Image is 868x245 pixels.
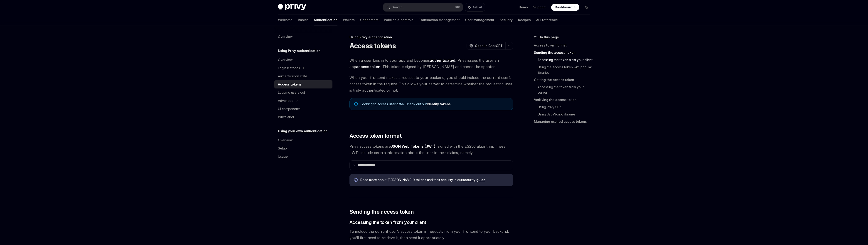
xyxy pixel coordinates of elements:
[314,15,337,25] a: Authentication
[278,98,293,103] div: Advanced
[391,144,435,149] a: JSON Web Tokens (JWT)
[534,49,594,56] a: Sending the access token
[274,144,332,152] a: Setup
[274,88,332,97] a: Logging users out
[534,96,594,103] a: Verifying the access token
[555,5,572,10] span: Dashboard
[384,15,413,25] a: Policies & controls
[538,83,594,96] a: Accessing the token from your server
[278,146,287,151] div: Setup
[278,65,300,71] div: Login methods
[274,33,332,41] a: Overview
[278,73,307,79] div: Authentication state
[274,113,332,121] a: Whitelabel
[278,4,306,10] img: dark logo
[278,48,320,54] h5: Using Privy authentication
[583,4,590,11] button: Toggle dark mode
[533,5,546,10] a: Support
[354,102,358,106] svg: Note
[349,143,513,156] span: Privy access tokens are , signed with the ES256 algorithm. These JWTs include certain information...
[274,72,332,80] a: Authentication state
[349,57,513,70] span: When a user logs in to your app and becomes , Privy issues the user an app . This token is signed...
[462,178,485,182] a: security guide
[551,4,579,11] a: Dashboard
[360,178,509,182] span: Read more about [PERSON_NAME]’s tokens and their security in our .
[534,76,594,83] a: Getting the access token
[349,42,396,50] h1: Access tokens
[427,102,451,106] a: Identity tokens
[274,152,332,161] a: Usage
[500,15,513,25] a: Security
[538,56,594,64] a: Accessing the token from your client
[349,228,513,241] span: To include the current user’s access token in requests from your frontend to your backend, you’ll...
[465,3,485,11] button: Ask AI
[419,15,460,25] a: Transaction management
[360,15,379,25] a: Connectors
[538,64,594,76] a: Using the access token with popular libraries
[274,136,332,144] a: Overview
[536,15,558,25] a: API reference
[539,34,559,40] span: On this page
[383,3,463,11] button: Search...⌘K
[475,44,503,48] span: Open in ChatGPT
[278,34,293,39] div: Overview
[538,103,594,111] a: Using Privy SDK
[356,64,380,69] strong: access token
[298,15,308,25] a: Basics
[392,5,405,10] div: Search...
[274,80,332,88] a: Access tokens
[538,111,594,118] a: Using JavaScript libraries
[354,178,359,183] svg: Info
[274,56,332,64] a: Overview
[278,57,293,63] div: Overview
[278,154,288,159] div: Usage
[278,15,293,25] a: Welcome
[343,15,355,25] a: Wallets
[534,42,594,49] a: Access token format
[278,137,293,143] div: Overview
[455,5,460,9] span: ⌘ K
[278,82,302,87] div: Access tokens
[518,15,531,25] a: Recipes
[349,208,414,216] span: Sending the access token
[278,128,327,134] h5: Using your own authentication
[361,102,508,106] span: Looking to access user data? Check out our .
[349,219,426,225] span: Accessing the token from your client
[349,132,402,140] span: Access token format
[430,58,455,63] strong: authenticated
[349,35,513,39] div: Using Privy authentication
[278,90,305,95] div: Logging users out
[467,42,505,50] button: Open in ChatGPT
[465,15,494,25] a: User management
[274,105,332,113] a: UI components
[278,106,300,112] div: UI components
[473,5,482,10] span: Ask AI
[349,74,513,93] span: When your frontend makes a request to your backend, you should include the current user’s access ...
[278,114,294,120] div: Whitelabel
[534,118,594,125] a: Managing expired access tokens
[519,5,528,10] a: Demo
